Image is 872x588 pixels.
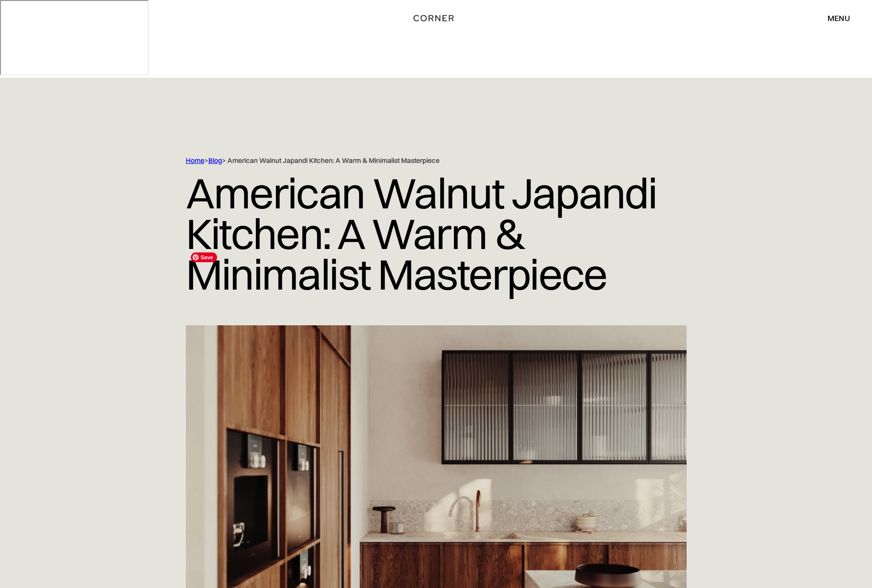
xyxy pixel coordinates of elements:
a: home [392,12,480,24]
span: Save [191,252,217,262]
div: > > American Walnut Japandi Kitchen: A Warm & Minimalist Masterpiece [186,156,646,165]
div: menu [818,10,850,26]
a: Home [186,156,204,165]
a: Blog [208,156,222,165]
div: menu [827,14,850,22]
h1: American Walnut Japandi Kitchen: A Warm & Minimalist Masterpiece [186,165,687,302]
